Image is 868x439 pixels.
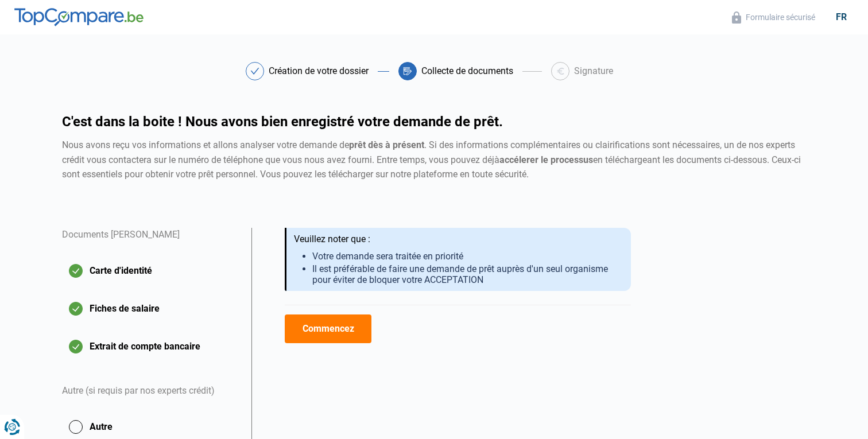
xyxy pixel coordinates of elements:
[421,67,513,76] div: Collecte de documents
[728,11,819,24] button: Formulaire sécurisé
[62,332,238,361] button: Extrait de compte bancaire
[62,257,238,285] button: Carte d'identité
[349,139,424,150] strong: prêt dès à présent
[62,138,806,182] div: Nous avons reçu vos informations et allons analyser votre demande de . Si des informations complé...
[62,115,806,129] h1: C'est dans la boite ! Nous avons bien enregistré votre demande de prêt.
[62,228,238,257] div: Documents [PERSON_NAME]
[312,263,622,285] li: Il est préférable de faire une demande de prêt auprès d'un seul organisme pour éviter de bloquer ...
[62,370,238,413] div: Autre (si requis par nos experts crédit)
[294,234,622,245] div: Veuillez noter que :
[574,67,613,76] div: Signature
[312,251,622,262] li: Votre demande sera traitée en priorité
[285,314,371,343] button: Commencez
[499,154,593,165] strong: accélerer le processus
[62,294,238,323] button: Fiches de salaire
[269,67,369,76] div: Création de votre dossier
[829,11,854,22] div: fr
[14,8,144,26] img: TopCompare.be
